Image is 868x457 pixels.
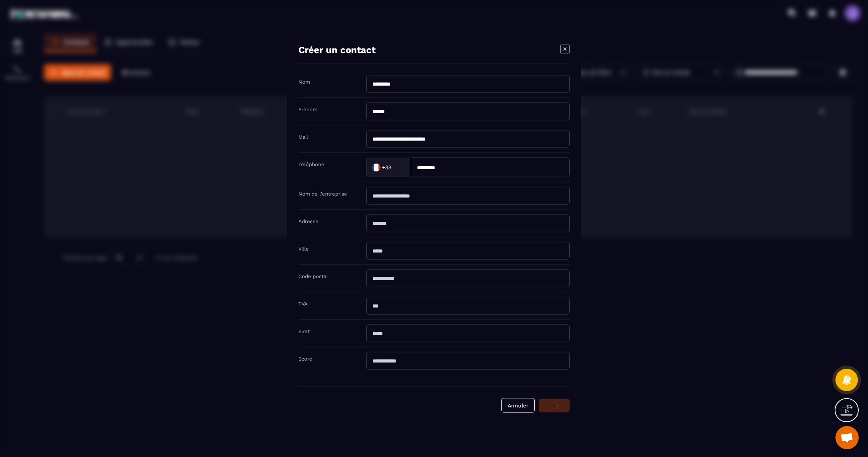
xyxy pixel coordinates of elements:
[298,191,347,197] label: Nom de l'entreprise
[298,161,324,167] label: Téléphone
[298,107,317,112] label: Prénom
[382,163,391,171] span: +33
[298,134,308,140] label: Mail
[298,273,328,279] label: Code postal
[298,45,375,55] h4: Créer un contact
[369,160,384,175] img: Country Flag
[298,301,308,307] label: TVA
[298,218,319,224] label: Adresse
[298,356,312,362] label: Score
[366,158,411,177] div: Search for option
[298,246,309,252] label: Ville
[835,426,859,449] div: Ouvrir le chat
[393,161,403,173] input: Search for option
[298,328,310,334] label: Siret
[501,398,535,413] button: Annuler
[298,79,310,85] label: Nom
